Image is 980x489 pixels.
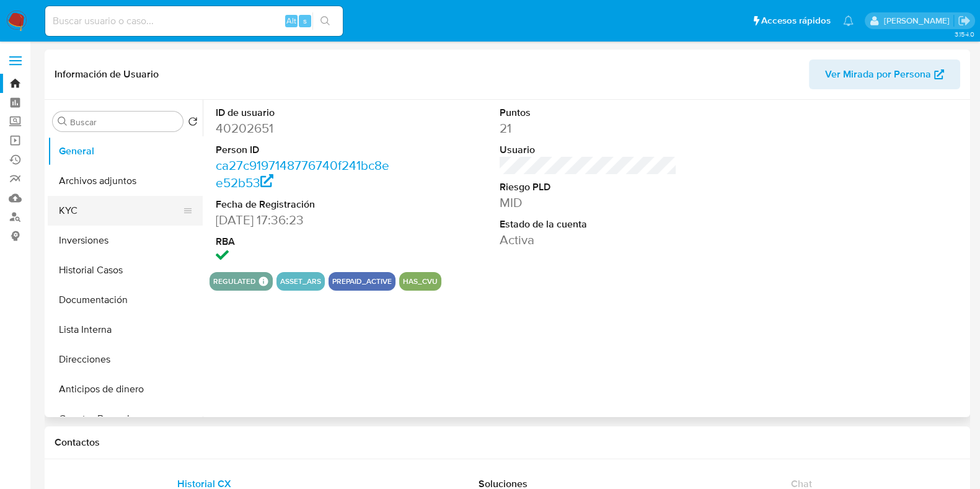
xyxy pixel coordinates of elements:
[48,374,203,404] button: Anticipos de dinero
[312,12,338,30] button: search-icon
[70,117,178,128] input: Buscar
[883,15,953,27] p: andres.vilosio@mercadolibre.com
[48,345,203,374] button: Direcciones
[958,14,971,27] a: Salir
[188,117,198,130] button: Volver al orden por defecto
[332,279,392,284] button: prepaid_active
[58,117,68,126] button: Buscar
[48,315,203,345] button: Lista Interna
[303,15,307,27] span: s
[216,143,393,157] dt: Person ID
[500,120,677,137] dd: 21
[48,285,203,315] button: Documentación
[216,120,393,137] dd: 40202651
[55,68,159,81] h1: Información de Usuario
[216,198,393,211] dt: Fecha de Registración
[45,13,343,29] input: Buscar usuario o caso...
[48,226,203,255] button: Inversiones
[216,106,393,120] dt: ID de usuario
[213,279,256,284] button: regulated
[403,279,438,284] button: has_cvu
[500,231,677,249] dd: Activa
[55,436,960,449] h1: Contactos
[48,404,203,434] button: Cuentas Bancarias
[843,15,854,26] a: Notificaciones
[500,106,677,120] dt: Puntos
[216,156,389,192] a: ca27c9197148776740f241bc8ee52b53
[216,235,393,249] dt: RBA
[761,14,831,27] span: Accesos rápidos
[500,143,677,157] dt: Usuario
[500,180,677,194] dt: Riesgo PLD
[216,211,393,229] dd: [DATE] 17:36:23
[48,136,203,166] button: General
[500,218,677,231] dt: Estado de la cuenta
[280,279,321,284] button: asset_ars
[48,255,203,285] button: Historial Casos
[500,194,677,211] dd: MID
[286,15,296,27] span: Alt
[48,196,193,226] button: KYC
[825,59,931,89] span: Ver Mirada por Persona
[809,59,960,89] button: Ver Mirada por Persona
[48,166,203,196] button: Archivos adjuntos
